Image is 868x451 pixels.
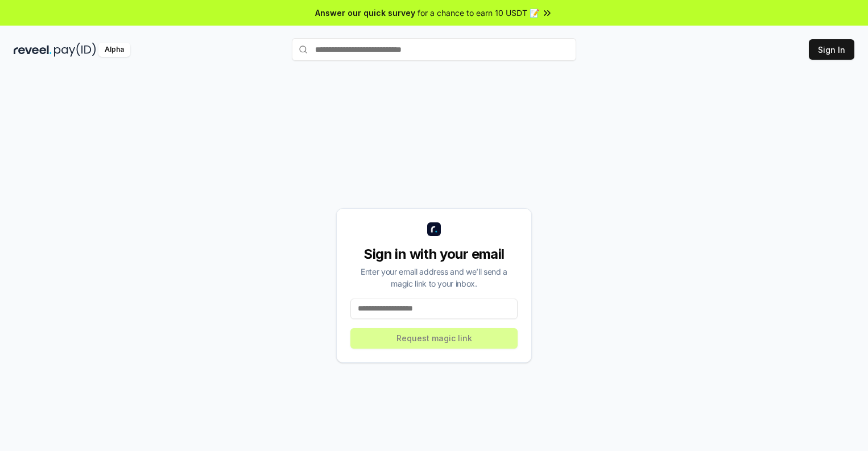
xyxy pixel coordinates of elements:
[14,43,52,57] img: reveel_dark
[98,43,130,57] div: Alpha
[350,245,518,263] div: Sign in with your email
[809,39,854,60] button: Sign In
[427,222,441,236] img: logo_small
[418,7,539,19] span: for a chance to earn 10 USDT 📝
[315,7,415,19] span: Answer our quick survey
[350,266,518,289] div: Enter your email address and we’ll send a magic link to your inbox.
[54,43,96,57] img: pay_id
